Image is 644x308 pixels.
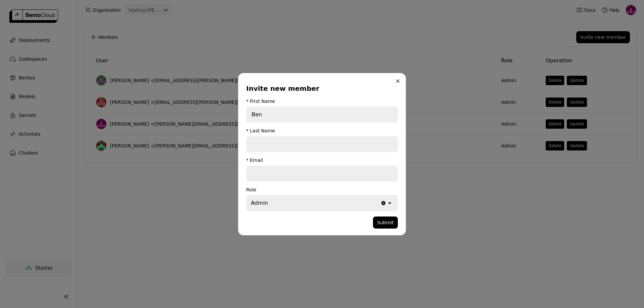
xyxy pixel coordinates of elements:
[373,217,398,229] button: Submit
[250,158,263,163] div: Email
[246,187,398,192] div: Role
[394,77,402,85] button: Close
[250,128,275,133] div: Last Name
[246,84,395,93] div: Invite new member
[269,199,269,207] input: Selected Admin.
[386,200,393,206] svg: open
[380,200,386,206] svg: Clear value
[251,199,268,207] div: Admin
[238,73,406,235] div: dialog
[250,99,275,104] div: First Name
